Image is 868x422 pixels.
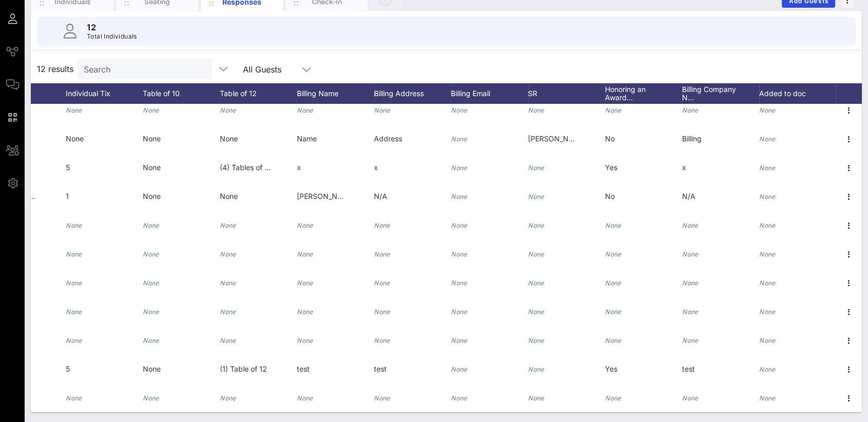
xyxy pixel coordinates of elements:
[528,250,544,258] i: None
[759,193,776,200] i: None
[297,364,310,373] span: test
[528,106,544,114] i: None
[143,250,159,258] i: None
[759,394,776,402] i: None
[605,250,621,258] i: None
[220,192,238,200] span: None
[66,364,70,373] span: 5
[143,106,159,114] i: None
[451,279,467,287] i: None
[682,250,699,258] i: None
[682,106,699,114] i: None
[297,106,313,114] i: None
[143,308,159,316] i: None
[451,337,467,344] i: None
[374,279,390,287] i: None
[297,83,374,104] div: Billing Name
[528,337,544,344] i: None
[220,364,267,373] span: (1) Table of 12
[451,365,467,373] i: None
[528,365,544,373] i: None
[220,83,297,104] div: Table of 12
[66,192,69,200] span: 1
[451,135,467,143] i: None
[143,163,161,172] span: None
[682,308,699,316] i: None
[237,59,319,79] div: All Guests
[605,83,682,104] div: Honoring an Award…
[682,192,695,200] span: N/A
[605,222,621,229] i: None
[759,83,836,104] div: Added to doc
[66,163,70,172] span: 5
[605,394,621,402] i: None
[528,83,605,104] div: SR
[374,394,390,402] i: None
[143,364,161,373] span: None
[66,279,82,287] i: None
[605,106,621,114] i: None
[374,192,387,200] span: N/A
[682,134,702,143] span: Billing
[682,83,759,104] div: Billing Company N…
[87,21,137,33] p: 12
[528,164,544,172] i: None
[220,163,272,172] span: (4) Tables of 12
[605,163,617,172] span: Yes
[605,279,621,287] i: None
[87,31,137,42] p: Total Individuals
[374,337,390,344] i: None
[297,250,313,258] i: None
[605,134,615,143] span: No
[66,250,82,258] i: None
[374,222,390,229] i: None
[528,134,587,143] span: [PERSON_NAME]
[759,279,776,287] i: None
[220,394,236,402] i: None
[143,134,161,143] span: None
[682,163,686,172] span: x
[220,337,236,344] i: None
[66,308,82,316] i: None
[605,337,621,344] i: None
[605,364,617,373] span: Yes
[297,222,313,229] i: None
[37,63,73,75] span: 12 results
[374,250,390,258] i: None
[682,394,699,402] i: None
[605,192,615,200] span: No
[759,222,776,229] i: None
[143,394,159,402] i: None
[220,308,236,316] i: None
[451,193,467,200] i: None
[759,106,776,114] i: None
[243,65,281,74] div: All Guests
[220,222,236,229] i: None
[451,394,467,402] i: None
[759,337,776,344] i: None
[682,279,699,287] i: None
[374,308,390,316] i: None
[528,193,544,200] i: None
[682,337,699,344] i: None
[759,135,776,143] i: None
[759,308,776,316] i: None
[528,394,544,402] i: None
[528,279,544,287] i: None
[220,250,236,258] i: None
[374,364,387,373] span: test
[66,134,84,143] span: None
[374,134,402,143] span: Address
[66,337,82,344] i: None
[66,83,143,104] div: Individual Tix
[374,163,378,172] span: x
[682,222,699,229] i: None
[297,163,301,172] span: x
[759,365,776,373] i: None
[66,106,82,114] i: None
[297,337,313,344] i: None
[143,279,159,287] i: None
[220,106,236,114] i: None
[374,106,390,114] i: None
[451,83,528,104] div: Billing Email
